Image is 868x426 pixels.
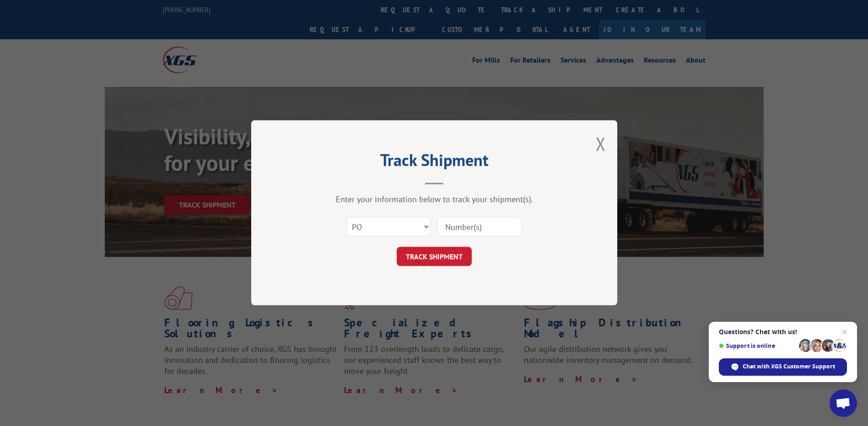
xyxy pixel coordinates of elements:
span: Support is online [719,342,796,349]
div: Enter your information below to track your shipment(s). [297,194,571,205]
button: Close modal [596,132,606,156]
span: Questions? Chat with us! [719,328,847,335]
div: Open chat [830,389,857,417]
button: TRACK SHIPMENT [397,247,472,266]
span: Close chat [839,326,850,337]
input: Number(s) [437,218,522,237]
div: Chat with XGS Customer Support [719,358,847,376]
span: Chat with XGS Customer Support [743,362,835,371]
h2: Track Shipment [297,154,571,171]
